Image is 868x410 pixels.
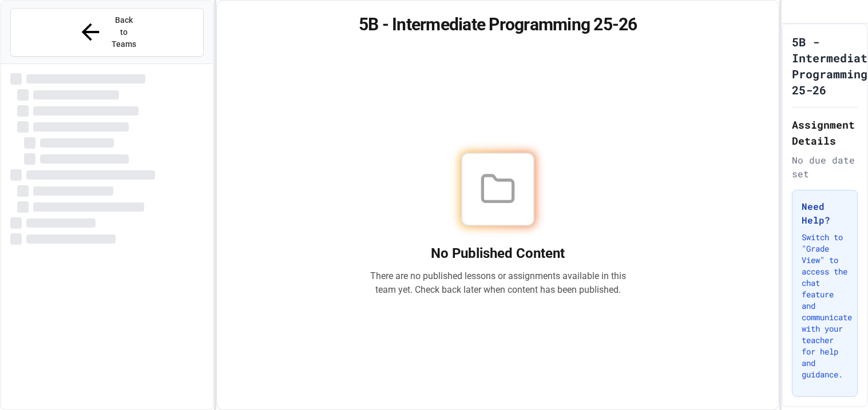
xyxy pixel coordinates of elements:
[802,232,848,380] p: Switch to "Grade View" to access the chat feature and communicate with your teacher for help and ...
[10,8,204,57] button: Back to Teams
[231,14,765,35] h1: 5B - Intermediate Programming 25-26
[370,269,626,297] p: There are no published lessons or assignments available in this team yet. Check back later when c...
[792,153,858,181] div: No due date set
[110,14,137,50] span: Back to Teams
[802,200,848,227] h3: Need Help?
[792,117,858,149] h2: Assignment Details
[370,244,626,262] h2: No Published Content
